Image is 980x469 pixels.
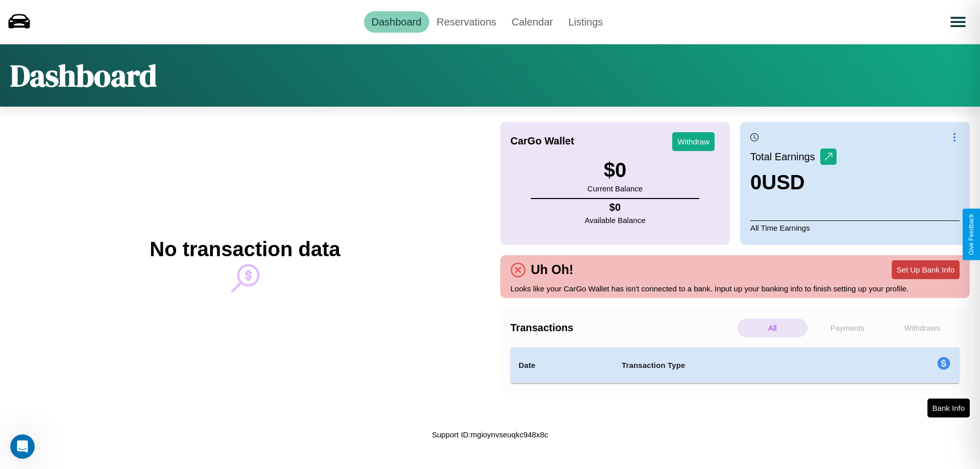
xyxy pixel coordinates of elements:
[738,318,807,337] p: All
[585,202,646,213] h4: $ 0
[429,11,504,33] a: Reservations
[587,182,643,195] p: Current Balance
[560,11,610,33] a: Listings
[10,434,35,459] iframe: Intercom live chat
[968,214,975,255] div: Give Feedback
[887,318,957,337] p: Withdraws
[10,55,157,96] h1: Dashboard
[750,147,820,166] p: Total Earnings
[432,428,548,441] p: Support ID: mgioynvseuqkc948x8c
[750,220,960,235] p: All Time Earnings
[510,322,735,334] h4: Transactions
[510,282,960,295] p: Looks like your CarGo Wallet has isn't connected to a bank. Input up your banking info to finish ...
[750,171,837,194] h3: 0 USD
[672,132,715,151] button: Withdraw
[892,260,960,279] button: Set Up Bank Info
[504,11,560,33] a: Calendar
[587,159,643,182] h3: $ 0
[927,399,970,417] button: Bank Info
[364,11,429,33] a: Dashboard
[813,318,883,337] p: Payments
[510,135,574,147] h4: CarGo Wallet
[510,348,960,383] table: simple table
[944,8,972,36] button: Open menu
[150,238,340,261] h2: No transaction data
[622,359,853,372] h4: Transaction Type
[585,213,646,227] p: Available Balance
[526,262,578,277] h4: Uh Oh!
[519,359,605,372] h4: Date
